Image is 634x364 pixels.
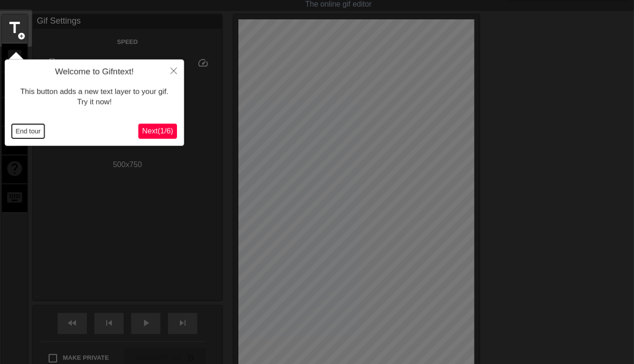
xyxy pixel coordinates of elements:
h4: Welcome to Gifntext! [12,67,177,77]
span: Next ( 1 / 6 ) [142,127,173,135]
button: End tour [12,124,44,138]
button: Close [163,59,184,81]
button: Next [138,124,177,139]
div: This button adds a new text layer to your gif. Try it now! [12,77,177,117]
